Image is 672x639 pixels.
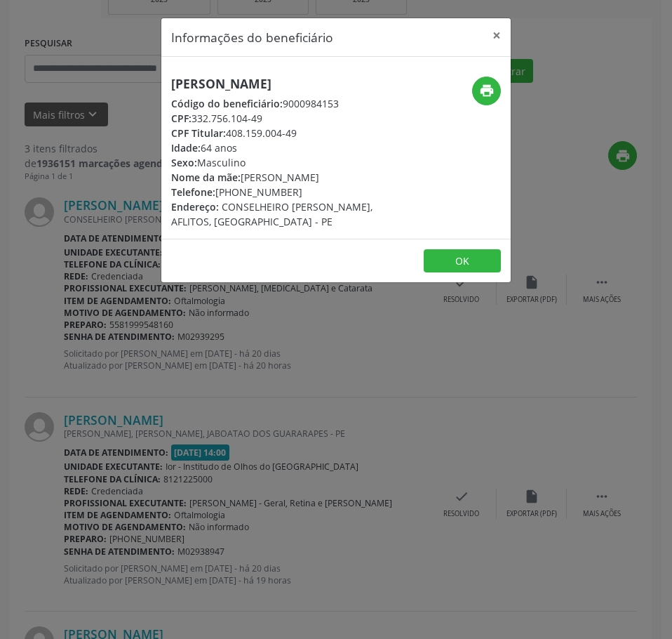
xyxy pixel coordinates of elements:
[171,96,384,111] div: 9000984153
[171,28,333,46] h5: Informações do beneficiário
[171,185,384,199] div: [PHONE_NUMBER]
[479,83,495,98] i: print
[171,200,372,228] span: CONSELHEIRO [PERSON_NAME], AFLITOS, [GEOGRAPHIC_DATA] - PE
[171,155,384,170] div: Masculino
[171,171,241,184] span: Nome da mãe:
[171,97,283,110] span: Código do beneficiário:
[171,170,384,185] div: [PERSON_NAME]
[171,111,384,126] div: 332.756.104-49
[472,77,501,105] button: print
[171,141,201,154] span: Idade:
[171,112,191,125] span: CPF:
[424,249,501,273] button: OK
[483,18,511,53] button: Close
[171,126,226,140] span: CPF Titular:
[171,77,384,91] h5: [PERSON_NAME]
[171,126,384,140] div: 408.159.004-49
[171,140,384,155] div: 64 anos
[171,156,197,169] span: Sexo:
[171,200,219,213] span: Endereço:
[171,185,215,199] span: Telefone:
